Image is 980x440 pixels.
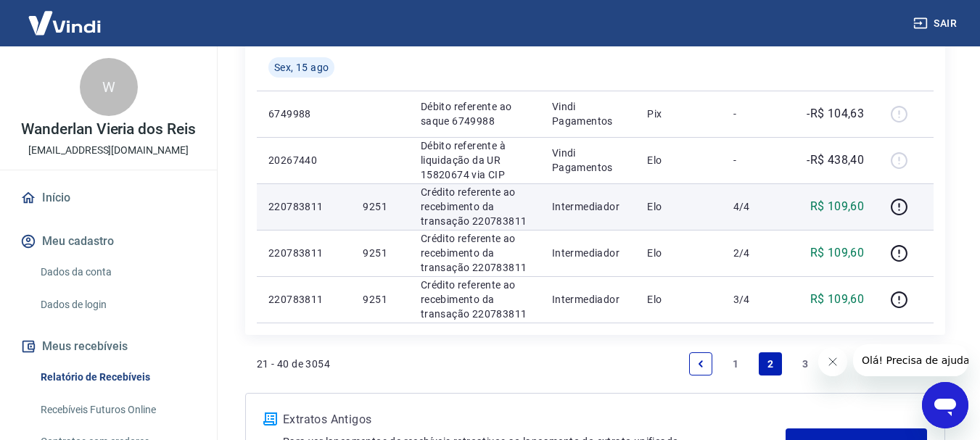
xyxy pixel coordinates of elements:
p: Elo [647,199,709,214]
p: [EMAIL_ADDRESS][DOMAIN_NAME] [28,143,189,158]
p: - [733,153,776,167]
a: Previous page [689,352,712,375]
p: 6749988 [268,107,339,121]
a: Page 3 [794,352,817,375]
p: Wanderlan Vieria dos Reis [21,122,196,137]
p: 9251 [363,292,397,307]
a: Page 1 [724,352,747,375]
a: Dados de login [35,290,199,320]
p: 220783811 [268,199,339,214]
p: Intermediador [552,246,624,260]
p: Elo [647,153,709,167]
p: Intermediador [552,199,624,214]
p: 3/4 [733,292,776,307]
p: 220783811 [268,292,339,307]
a: Relatório de Recebíveis [35,362,199,392]
button: Meu cadastro [17,225,199,257]
p: 20267440 [268,153,339,167]
p: Pix [647,107,709,121]
p: Crédito referente ao recebimento da transação 220783811 [421,231,529,275]
button: Meus recebíveis [17,331,199,362]
ul: Pagination [683,346,934,381]
p: Elo [647,246,709,260]
iframe: Mensagem da empresa [853,344,968,376]
iframe: Botão para abrir a janela de mensagens [922,382,968,428]
p: Débito referente ao saque 6749988 [421,99,529,128]
p: Extratos Antigos [283,411,786,428]
p: R$ 109,60 [810,198,865,215]
p: Crédito referente ao recebimento da transação 220783811 [421,185,529,228]
iframe: Fechar mensagem [818,347,847,376]
a: Início [17,182,199,214]
span: Olá! Precisa de ajuda? [9,10,122,22]
p: R$ 109,60 [810,291,865,308]
p: 220783811 [268,246,339,260]
p: Vindi Pagamentos [552,146,624,175]
p: 21 - 40 de 3054 [257,357,330,371]
p: 9251 [363,246,397,260]
p: Elo [647,292,709,307]
p: 2/4 [733,246,776,260]
p: 9251 [363,199,397,214]
p: Vindi Pagamentos [552,99,624,128]
a: Recebíveis Futuros Online [35,395,199,425]
p: R$ 109,60 [810,244,865,262]
p: 4/4 [733,199,776,214]
img: ícone [263,412,277,426]
p: -R$ 104,63 [807,105,864,123]
span: Sex, 15 ago [274,60,329,75]
a: Page 2 is your current page [759,352,782,375]
p: Débito referente à liquidação da UR 15820674 via CIP [421,138,529,182]
img: Vindi [17,1,112,45]
p: -R$ 438,40 [807,151,864,169]
p: Crédito referente ao recebimento da transação 220783811 [421,278,529,321]
button: Sair [910,10,963,37]
a: Dados da conta [35,257,199,287]
div: W [80,58,138,116]
p: - [733,107,776,121]
p: Intermediador [552,292,624,307]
